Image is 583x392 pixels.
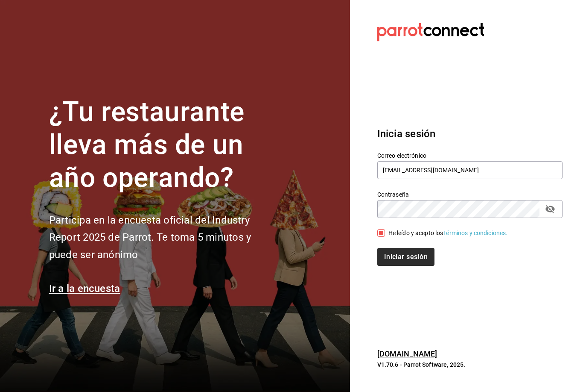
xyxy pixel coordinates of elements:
[543,202,557,216] button: passwordField
[377,360,563,369] p: V1.70.6 - Parrot Software, 2025.
[377,161,563,179] input: Ingresa tu correo electrónico
[49,212,280,264] h2: Participa en la encuesta oficial del Industry Report 2025 de Parrot. Te toma 5 minutos y puede se...
[49,96,280,194] h1: ¿Tu restaurante lleva más de un año operando?
[377,248,434,266] button: Iniciar sesión
[388,229,508,238] div: He leído y acepto los
[377,349,437,358] a: [DOMAIN_NAME]
[377,153,563,159] label: Correo electrónico
[377,126,563,141] h3: Inicia sesión
[443,230,507,236] a: Términos y condiciones.
[49,283,120,295] a: Ir a la encuesta
[377,192,563,197] label: Contraseña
